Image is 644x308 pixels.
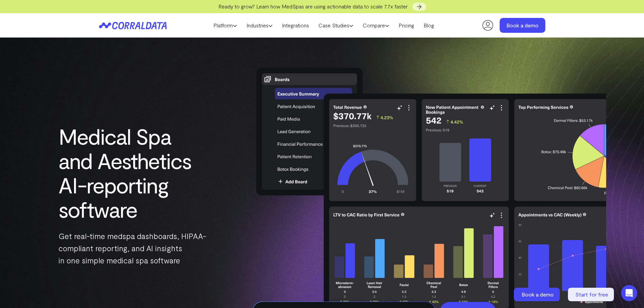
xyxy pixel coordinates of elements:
a: Case Studies [314,20,358,30]
a: Book a demo [514,288,561,301]
p: Get real-time medspa dashboards, HIPAA-compliant reporting, and AI insights in one simple medical... [58,230,207,266]
span: Book a demo [522,291,554,298]
span: Start for free [575,291,608,298]
a: Platform [209,20,242,30]
h1: Medical Spa and Aesthetics AI-reporting software [58,124,207,221]
a: Blog [419,20,439,30]
a: Start for free [568,288,615,301]
a: Pricing [394,20,419,30]
a: Book a demo [500,18,545,33]
a: Compare [358,20,394,30]
span: Ready to grow? Learn how MedSpas are using actionable data to scale 7.7x faster [218,3,408,9]
div: Open Intercom Messenger [621,285,637,301]
a: Industries [242,20,277,30]
a: Integrations [277,20,314,30]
